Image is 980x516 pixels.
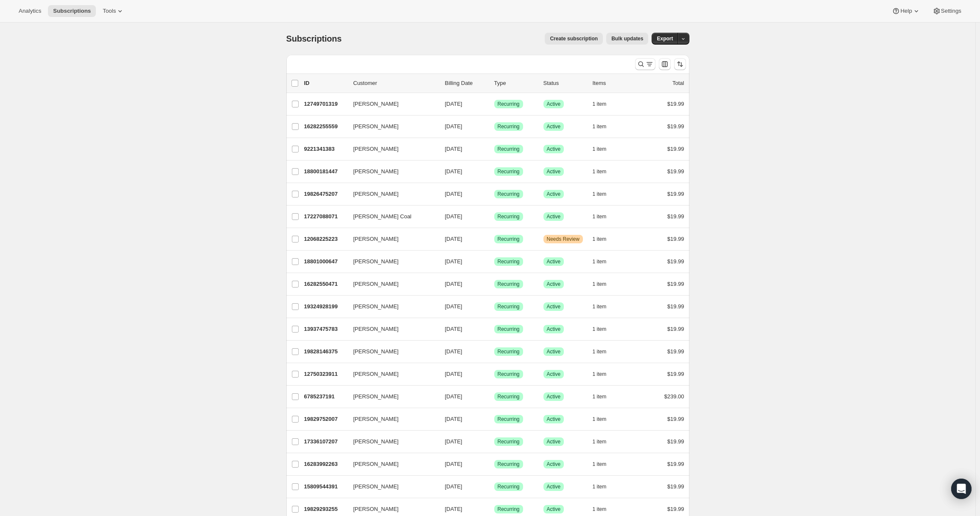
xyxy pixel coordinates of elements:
[593,191,607,197] span: 1 item
[900,8,912,14] span: Help
[304,166,684,178] div: 18800181447[PERSON_NAME][DATE]SuccessRecurringSuccessActive1 item$19.99
[593,301,616,313] button: 1 item
[593,146,607,152] span: 1 item
[667,168,684,175] span: $19.99
[445,416,462,422] span: [DATE]
[498,213,520,220] span: Recurring
[494,79,537,87] div: Type
[927,5,966,17] button: Settings
[353,235,399,243] span: [PERSON_NAME]
[304,346,684,358] div: 19828146375[PERSON_NAME][DATE]SuccessRecurringSuccessActive1 item$19.99
[593,211,616,223] button: 1 item
[304,121,684,133] div: 16282255559[PERSON_NAME][DATE]SuccessRecurringSuccessActive1 item$19.99
[635,58,655,70] button: Search and filter results
[593,503,616,515] button: 1 item
[667,438,684,445] span: $19.99
[353,505,399,513] span: [PERSON_NAME]
[593,391,616,403] button: 1 item
[593,121,616,133] button: 1 item
[547,326,561,333] span: Active
[353,482,399,491] span: [PERSON_NAME]
[498,416,520,423] span: Recurring
[593,303,607,310] span: 1 item
[304,79,347,87] p: ID
[547,146,561,152] span: Active
[593,368,616,380] button: 1 item
[304,505,347,513] p: 19829293255
[887,5,925,17] button: Help
[353,212,412,221] span: [PERSON_NAME] Coal
[498,146,520,152] span: Recurring
[304,145,347,153] p: 9221341383
[547,371,561,378] span: Active
[593,233,616,245] button: 1 item
[348,210,433,223] button: [PERSON_NAME] Coal
[445,326,462,332] span: [DATE]
[353,370,399,378] span: [PERSON_NAME]
[498,168,520,175] span: Recurring
[667,506,684,512] span: $19.99
[667,303,684,310] span: $19.99
[667,483,684,490] span: $19.99
[498,258,520,265] span: Recurring
[348,390,433,403] button: [PERSON_NAME]
[348,457,433,471] button: [PERSON_NAME]
[498,348,520,355] span: Recurring
[304,325,347,333] p: 13937475783
[353,437,399,446] span: [PERSON_NAME]
[593,346,616,358] button: 1 item
[304,212,347,221] p: 17227088071
[547,123,561,130] span: Active
[547,393,561,400] span: Active
[304,392,347,401] p: 6785237191
[498,393,520,400] span: Recurring
[304,122,347,131] p: 16282255559
[593,281,607,288] span: 1 item
[593,278,616,290] button: 1 item
[348,142,433,156] button: [PERSON_NAME]
[53,8,91,14] span: Subscriptions
[304,413,684,425] div: 19829752007[PERSON_NAME][DATE]SuccessRecurringSuccessActive1 item$19.99
[593,371,607,378] span: 1 item
[543,79,586,87] p: Status
[498,483,520,490] span: Recurring
[348,502,433,516] button: [PERSON_NAME]
[353,167,399,176] span: [PERSON_NAME]
[593,213,607,220] span: 1 item
[547,348,561,355] span: Active
[667,461,684,467] span: $19.99
[498,371,520,378] span: Recurring
[593,256,616,268] button: 1 item
[304,302,347,311] p: 19324928199
[353,325,399,333] span: [PERSON_NAME]
[304,347,347,356] p: 19828146375
[659,58,671,70] button: Customize table column order and visibility
[498,438,520,445] span: Recurring
[304,143,684,155] div: 9221341383[PERSON_NAME][DATE]SuccessRecurringSuccessActive1 item$19.99
[353,100,399,108] span: [PERSON_NAME]
[348,322,433,336] button: [PERSON_NAME]
[348,480,433,493] button: [PERSON_NAME]
[353,79,438,87] p: Customer
[445,258,462,265] span: [DATE]
[667,348,684,355] span: $19.99
[348,345,433,358] button: [PERSON_NAME]
[304,233,684,245] div: 12068225223[PERSON_NAME][DATE]SuccessRecurringWarningNeeds Review1 item$19.99
[304,98,684,110] div: 12749701319[PERSON_NAME][DATE]SuccessRecurringSuccessActive1 item$19.99
[593,393,607,400] span: 1 item
[667,101,684,107] span: $19.99
[498,461,520,468] span: Recurring
[348,412,433,426] button: [PERSON_NAME]
[667,371,684,377] span: $19.99
[304,278,684,290] div: 16282550471[PERSON_NAME][DATE]SuccessRecurringSuccessActive1 item$19.99
[304,460,347,468] p: 16283992263
[667,146,684,152] span: $19.99
[445,79,487,87] p: Billing Date
[304,415,347,423] p: 19829752007
[445,213,462,220] span: [DATE]
[667,281,684,287] span: $19.99
[593,123,607,130] span: 1 item
[353,190,399,198] span: [PERSON_NAME]
[304,280,347,288] p: 16282550471
[547,258,561,265] span: Active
